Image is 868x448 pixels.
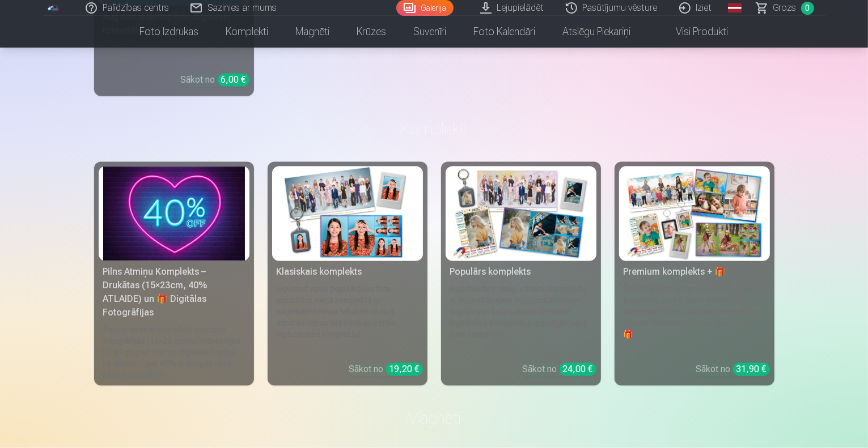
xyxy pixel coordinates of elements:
[460,16,549,48] a: Foto kalendāri
[386,363,423,376] div: 19,20 €
[696,363,770,377] div: Sākot no
[645,16,742,48] a: Visi produkti
[272,266,423,279] div: Klasiskais komplekts
[213,16,282,48] a: Komplekti
[523,363,596,377] div: Sākot no
[344,16,400,48] a: Krūzes
[99,325,249,381] div: Saņem visas individuālās drukātās fotogrāfijas (15×23 cm) no fotosesijas, kā arī grupas foto un d...
[99,266,249,320] div: Pilns Atmiņu Komplekts – Drukātas (15×23cm, 40% ATLAIDE) un 🎁 Digitālas Fotogrāfijas
[218,74,249,87] div: 6,00 €
[624,167,765,261] img: Premium komplekts + 🎁
[181,74,249,87] div: Sākot no
[349,363,423,377] div: Sākot no
[801,2,814,15] span: 0
[268,162,427,386] a: Klasiskais komplektsKlasiskais komplektsIegūstiet visus populārākos foto produktus vienā komplekt...
[103,119,765,139] h3: Komplekti
[103,167,245,261] img: Pilns Atmiņu Komplekts – Drukātas (15×23cm, 40% ATLAIDE) un 🎁 Digitālas Fotogrāfijas
[560,363,596,376] div: 24,00 €
[619,266,770,279] div: Premium komplekts + 🎁
[450,167,592,261] img: Populārs komplekts
[773,1,797,15] span: Grozs
[400,16,460,48] a: Suvenīri
[733,363,770,376] div: 31,90 €
[48,5,60,11] img: /fa1
[441,162,601,386] a: Populārs komplektsPopulārs komplektsIegādājieties rūpīgi atlasītu komplektu ar iecienītākajiem fo...
[446,284,596,354] div: Iegādājieties rūpīgi atlasītu komplektu ar iecienītākajiem fotoproduktiem un saglabājiet savas sk...
[446,266,596,279] div: Populārs komplekts
[99,42,249,65] div: Iemūžiniet savas atmiņas ērtā digitālā veidā
[615,162,774,386] a: Premium komplekts + 🎁 Premium komplekts + 🎁Šis komplekts ietver daudz interesantu fotopreču, un k...
[126,16,213,48] a: Foto izdrukas
[103,408,765,429] h3: Magnēti
[619,284,770,354] div: Šis komplekts ietver daudz interesantu fotopreču, un kā īpašu dāvanu jūs saņemsiet visas galerija...
[282,16,344,48] a: Magnēti
[272,284,423,354] div: Iegūstiet visus populārākos foto produktus vienā komplektā un saglabājiet savas labākās skolas at...
[549,16,645,48] a: Atslēgu piekariņi
[277,167,418,261] img: Klasiskais komplekts
[94,162,254,386] a: Pilns Atmiņu Komplekts – Drukātas (15×23cm, 40% ATLAIDE) un 🎁 Digitālas Fotogrāfijas Pilns Atmiņu...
